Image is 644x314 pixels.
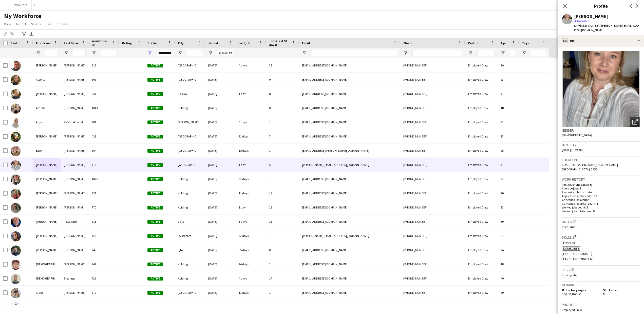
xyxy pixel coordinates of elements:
div: Refslund Ladefoged [61,115,89,129]
span: Active [147,135,163,138]
div: [PHONE_NUMBER] [400,257,465,271]
button: Open Filter Menu [208,51,213,55]
div: 743 [89,243,119,257]
p: Worked jobs count: 8 [562,205,640,209]
div: 731 [89,186,119,200]
div: 20 [498,186,519,200]
div: [PHONE_NUMBER] [400,58,465,72]
button: Open Filter Menu [302,51,307,55]
div: Employed Crew [465,243,498,257]
div: [PERSON_NAME] [61,144,89,158]
span: Active [147,149,163,153]
div: 5 [266,158,299,172]
div: [DATE] [205,73,236,86]
div: Kolding [175,257,205,271]
span: Active [147,78,163,82]
div: [PERSON_NAME] [33,215,61,229]
span: Profile [468,41,478,45]
img: Elias Menilik [11,302,21,312]
div: Claus [33,286,61,300]
img: Crew avatar or photo [562,51,640,127]
div: [PERSON_NAME] [61,101,89,115]
div: [PERSON_NAME] [574,14,608,19]
div: [DATE] [205,87,236,101]
div: [PERSON_NAME] [33,58,61,72]
h3: Profile [558,3,644,9]
img: Cecilie Davidsen [11,246,21,256]
span: Phone [403,41,412,45]
span: [DEMOGRAPHIC_DATA] [562,133,592,137]
div: 1045 [89,300,119,314]
div: [DATE] [205,215,236,229]
div: [PERSON_NAME] [33,243,61,257]
span: Not rated [577,19,589,23]
span: View [4,22,11,26]
div: 23 [498,129,519,143]
input: Last Name Filter Input [73,50,86,56]
div: [PHONE_NUMBER] [400,144,465,158]
span: City [178,41,184,45]
span: Age [501,41,506,45]
div: [DATE] [205,200,236,214]
span: Status [31,22,41,26]
span: Last Name [64,41,79,45]
div: [DATE] [205,286,236,300]
h3: Location [562,158,640,162]
div: [PERSON_NAME] [33,186,61,200]
div: [EMAIL_ADDRESS][DOMAIN_NAME] [299,58,400,72]
span: My Workforce [4,12,41,20]
span: Rating [122,41,132,45]
div: 15 [266,200,299,214]
div: 0 [266,73,299,86]
div: 723 [89,229,119,243]
div: [PERSON_NAME] [61,257,89,271]
img: Alberte Dan [11,75,21,85]
img: Camilla Ankerstjerne Klarskov [11,160,21,170]
div: [EMAIL_ADDRESS][DOMAIN_NAME] [299,115,400,129]
div: [PHONE_NUMBER] [400,73,465,86]
div: [EMAIL_ADDRESS][PERSON_NAME][DOMAIN_NAME] [299,144,400,158]
div: Employed Crew [465,158,498,172]
a: View [2,21,13,27]
input: Email Filter Input [311,50,397,56]
div: 13 [266,215,299,229]
span: Active [147,191,163,195]
div: 2 [266,257,299,271]
img: Anja Refslund Ladefoged [11,118,21,128]
a: Status [29,21,43,27]
div: [PERSON_NAME] [61,58,89,72]
div: [EMAIL_ADDRESS][DOMAIN_NAME] [299,172,400,186]
button: Open Filter Menu [36,51,41,55]
div: [PHONE_NUMBER] [400,129,465,143]
span: Active [147,64,163,67]
div: 4 [266,300,299,314]
span: Active [147,92,163,96]
div: [PHONE_NUMBER] [400,300,465,314]
span: First Name [36,41,51,45]
div: [EMAIL_ADDRESS][DOMAIN_NAME] [299,215,400,229]
span: Last job [239,41,250,45]
div: 1 day [236,87,266,101]
div: [DATE] [205,115,236,129]
div: Open photos pop-in [630,117,640,127]
div: Employed Crew [465,144,498,158]
p: Applications total count: 10 [562,194,640,198]
div: [PHONE_NUMBER] [400,172,465,186]
div: 18 days [236,144,266,158]
div: Bøje [33,144,61,158]
button: Open Filter Menu [522,51,526,55]
div: 1 day [236,300,266,314]
div: 4 days [236,271,266,285]
button: Open Filter Menu [147,51,152,55]
div: [PERSON_NAME] [61,286,89,300]
div: [GEOGRAPHIC_DATA] [175,129,205,143]
img: Alexander Poulsen [11,89,21,99]
div: 607 [89,73,119,86]
span: t. [PHONE_NUMBER] [574,24,600,27]
p: Cancelled jobs total count: 1 [562,202,640,205]
div: Employed Crew [465,58,498,72]
div: Kolding [175,200,205,214]
h3: Roles [562,219,640,224]
div: [PERSON_NAME][EMAIL_ADDRESS][DOMAIN_NAME] [299,158,400,172]
div: 23 [498,73,519,86]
